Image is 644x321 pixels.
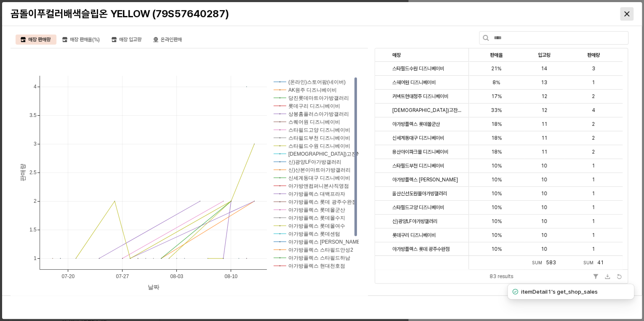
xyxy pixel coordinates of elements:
span: 매장 [392,51,401,58]
span: 롯데구리 디즈니베이비 [392,232,436,239]
button: Refresh [614,271,624,281]
span: 17% [491,93,502,100]
span: 2 [592,93,595,100]
div: 매장 입고량 [119,34,141,45]
span: 4 [592,107,595,114]
span: 10% [491,176,502,183]
span: 1 [592,176,595,183]
span: 2 [592,135,595,141]
span: 10% [491,162,502,169]
span: 11 [541,135,547,141]
span: 입고량 [538,51,551,58]
span: 10% [491,218,502,225]
span: 11 [541,121,547,127]
span: 10% [491,246,502,252]
span: 아가방플렉스 [PERSON_NAME] [392,176,458,183]
h4: itemDetail1's get_shop_sales [521,287,598,296]
span: 스타필드부천 디즈니베이비 [392,162,444,169]
div: 매장 입고량 [106,34,146,45]
span: 12 [541,107,547,114]
span: 583 [546,260,556,265]
span: 21% [492,65,502,72]
span: 신)광양LF아가방갤러리 [392,218,437,225]
span: 10 [541,162,547,169]
span: 아가방플렉스 롯데 광주수완점 [392,246,450,252]
div: 83 results [490,272,513,281]
span: 10 [541,204,547,211]
span: 12 [541,93,547,100]
div: success [511,287,519,296]
span: 신세계동대구 디즈니베이비 [392,135,444,141]
span: 11 [541,149,547,155]
h3: 곰돌이푸컬러배색슬립온 YELLOW (79S57640287) [11,8,476,20]
span: 1 [592,162,595,169]
span: [DEMOGRAPHIC_DATA])고잔NC아가방 [392,107,465,114]
span: 3 [592,65,595,72]
button: Close [620,7,633,21]
span: 10 [541,232,547,239]
span: 커넥트현대청주 디즈니베이비 [392,93,448,100]
span: 판매율 [490,51,503,58]
div: 매장 판매율(%) [57,34,105,45]
span: Sum [532,260,546,265]
span: 스퀘어원 디즈니베이비 [392,79,436,86]
span: 10% [491,204,502,211]
span: 1 [592,204,595,211]
span: 판매량 [587,51,600,58]
div: Notifications (F8) [498,286,644,321]
span: 18% [491,149,502,155]
div: 매장 판매량 [28,34,51,45]
span: 울산신선도원몰아가방갤러리 [392,190,447,197]
span: 2 [592,149,595,155]
span: 1 [592,246,595,252]
div: 매장 판매율(%) [70,34,100,45]
span: 18% [491,121,502,127]
span: 스타필드고양 디즈니베이비 [392,204,444,211]
span: 10% [491,232,502,239]
span: 10 [541,246,547,252]
span: Sum [583,260,597,265]
span: 1 [592,232,595,239]
button: Download [602,271,612,281]
span: 용산아이파크몰 디즈니베이비 [392,149,448,155]
div: 온라인판매 [161,34,182,45]
span: 1 [592,218,595,225]
span: 1 [592,190,595,197]
span: 18% [491,135,502,141]
span: 2 [592,121,595,127]
div: 매장 판매량 [16,34,56,45]
button: Filter [591,271,601,281]
span: 33% [491,107,502,114]
span: 13 [541,79,547,86]
span: 10 [541,190,547,197]
span: 14 [541,65,547,72]
span: 스타필드수원 디즈니베이비 [392,65,444,72]
span: 41 [597,260,604,265]
span: 10 [541,218,547,225]
span: 1 [592,79,595,86]
div: Table toolbar [375,269,628,283]
span: 8% [493,79,500,86]
span: 10% [491,190,502,197]
span: 아가방플렉스 롯데몰군산 [392,121,440,127]
div: 온라인판매 [148,34,187,45]
span: 10 [541,176,547,183]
